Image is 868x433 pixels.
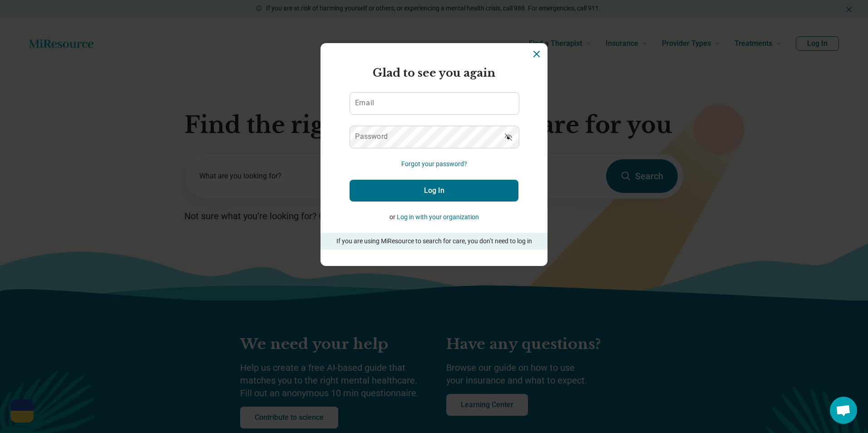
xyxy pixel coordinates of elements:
[498,126,518,148] button: Show password
[531,49,542,59] button: Dismiss
[321,43,547,266] section: Login Dialog
[350,180,518,202] button: Log In
[355,133,388,140] label: Password
[397,212,479,222] button: Log in with your organization
[350,65,518,81] h2: Glad to see you again
[401,159,467,169] button: Forgot your password?
[333,236,535,246] p: If you are using MiResource to search for care, you don’t need to log in
[355,99,374,107] label: Email
[350,212,518,222] p: or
